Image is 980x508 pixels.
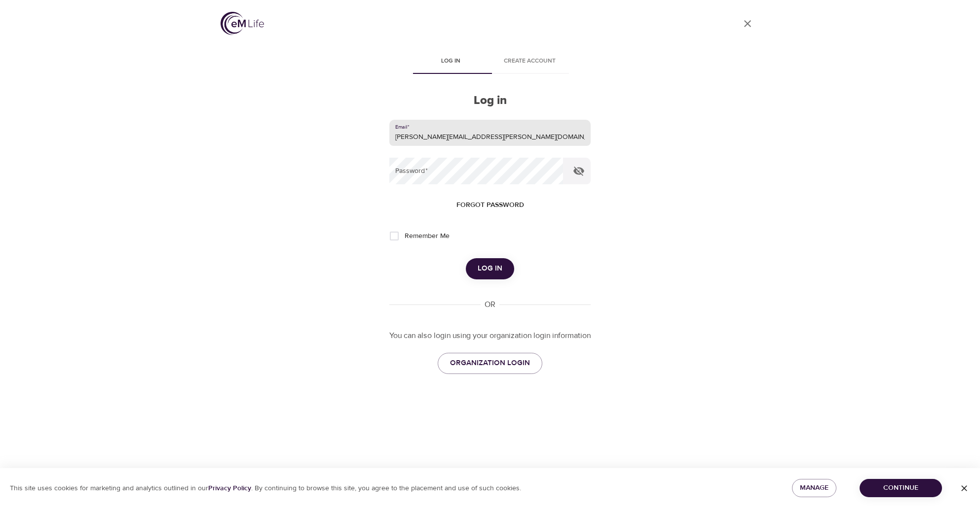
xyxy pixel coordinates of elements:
button: Continue [860,479,942,497]
div: disabled tabs example [389,50,591,74]
span: ORGANIZATION LOGIN [450,357,530,370]
img: logo [221,12,264,35]
span: Forgot password [456,199,524,211]
button: Forgot password [452,196,528,214]
button: Log in [466,258,514,279]
span: Create account [496,56,563,67]
div: OR [481,299,499,310]
span: Remember Me [405,231,450,241]
p: You can also login using your organization login information [389,330,591,341]
a: ORGANIZATION LOGIN [438,353,542,373]
span: Log in [417,56,484,67]
span: Continue [867,482,934,494]
button: Manage [792,479,836,497]
span: Manage [800,482,829,494]
h2: Log in [389,94,591,108]
a: Privacy Policy [208,484,251,493]
span: Log in [478,262,502,275]
a: close [736,12,759,35]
